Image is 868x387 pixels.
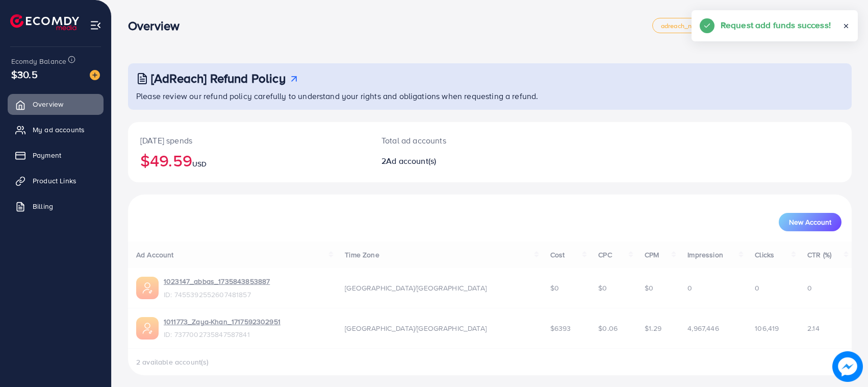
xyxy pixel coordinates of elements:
p: Total ad accounts [381,134,538,147]
h3: Overview [128,18,188,33]
h2: 2 [381,156,538,166]
a: Payment [8,145,104,165]
h5: Request add funds success! [721,18,831,32]
button: New Account [779,213,841,231]
a: My ad accounts [8,119,104,140]
span: Billing [33,201,53,211]
h2: $49.59 [140,151,357,170]
img: menu [90,19,101,31]
a: Billing [8,196,104,216]
span: New Account [789,219,831,226]
span: Overview [33,99,63,109]
span: $30.5 [11,67,38,82]
p: Please review our refund policy carefully to understand your rights and obligations when requesti... [136,90,846,102]
span: My ad accounts [33,125,85,135]
a: Product Links [8,171,104,191]
h3: [AdReach] Refund Policy [151,71,286,86]
img: image [832,351,863,382]
p: [DATE] spends [140,134,357,147]
span: Ecomdy Balance [11,56,66,66]
span: Product Links [33,176,76,186]
img: logo [10,14,79,30]
span: USD [192,159,207,169]
span: Payment [33,150,61,160]
img: image [90,70,100,80]
span: adreach_new_package [661,22,729,29]
a: adreach_new_package [652,18,738,33]
span: Ad account(s) [386,155,436,166]
a: Overview [8,94,104,114]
